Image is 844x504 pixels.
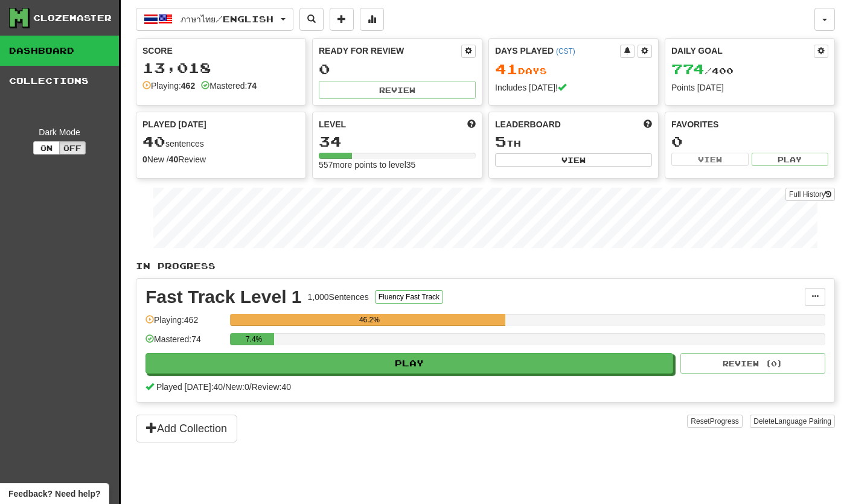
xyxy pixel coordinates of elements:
[467,118,476,130] span: Score more points to level up
[785,188,835,201] a: Full History
[319,81,476,99] button: Review
[319,62,476,77] div: 0
[145,288,302,306] div: Fast Track Level 1
[750,415,835,428] button: DeleteLanguage Pairing
[495,60,518,77] span: 41
[33,141,60,155] button: On
[142,60,299,75] div: 13,018
[33,12,112,24] div: Clozemaster
[644,118,652,130] span: This week in points, UTC
[299,8,324,31] button: Search sentences
[495,118,561,130] span: Leaderboard
[330,8,354,31] button: Add sentence to collection
[495,153,652,167] button: View
[59,141,86,155] button: Off
[495,45,620,57] div: Days Played
[319,159,476,171] div: 557 more points to level 35
[136,415,237,442] button: Add Collection
[495,133,507,150] span: 5
[142,80,195,92] div: Playing:
[225,382,249,392] span: New: 0
[136,8,293,31] button: ภาษาไทย/English
[136,260,835,272] p: In Progress
[142,134,299,150] div: sentences
[234,333,274,345] div: 7.4%
[671,118,828,130] div: Favorites
[142,153,299,165] div: New / Review
[142,118,206,130] span: Played [DATE]
[145,314,224,334] div: Playing: 462
[156,382,223,392] span: Played [DATE]: 40
[308,291,369,303] div: 1,000 Sentences
[9,126,110,138] div: Dark Mode
[495,81,652,94] div: Includes [DATE]!
[752,153,829,166] button: Play
[671,66,734,76] span: / 400
[145,333,224,353] div: Mastered: 74
[671,45,814,58] div: Daily Goal
[671,81,828,94] div: Points [DATE]
[680,353,825,374] button: Review (0)
[169,155,179,164] strong: 40
[671,153,749,166] button: View
[671,134,828,149] div: 0
[319,118,346,130] span: Level
[687,415,742,428] button: ResetProgress
[181,81,195,91] strong: 462
[145,353,673,374] button: Play
[223,382,225,392] span: /
[252,382,291,392] span: Review: 40
[201,80,257,92] div: Mastered:
[142,45,299,57] div: Score
[142,133,165,150] span: 40
[556,47,575,56] a: (CST)
[360,8,384,31] button: More stats
[375,290,443,304] button: Fluency Fast Track
[247,81,257,91] strong: 74
[249,382,252,392] span: /
[775,417,831,426] span: Language Pairing
[495,134,652,150] div: th
[8,488,100,500] span: Open feedback widget
[710,417,739,426] span: Progress
[671,60,705,77] span: 774
[142,155,147,164] strong: 0
[495,62,652,77] div: Day s
[181,14,273,24] span: ภาษาไทย / English
[319,134,476,149] div: 34
[234,314,505,326] div: 46.2%
[319,45,461,57] div: Ready for Review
